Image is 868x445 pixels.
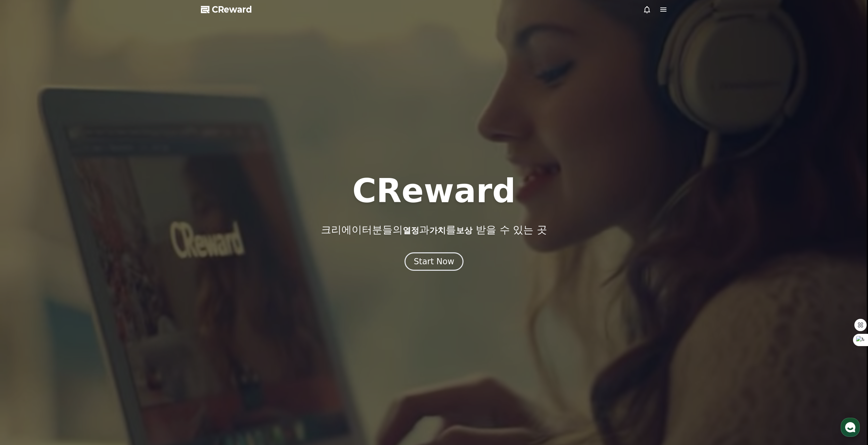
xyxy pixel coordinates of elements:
[88,216,131,233] a: 설정
[45,216,88,233] a: 대화
[352,175,516,207] h1: CReward
[62,227,71,232] span: 대화
[105,226,114,232] span: 설정
[403,226,419,235] span: 열정
[404,252,464,271] button: Start Now
[429,226,446,235] span: 가치
[21,226,26,232] span: 홈
[2,216,45,233] a: 홈
[456,226,472,235] span: 보상
[321,224,547,236] p: 크리에이터분들의 과 를 받을 수 있는 곳
[212,4,252,15] span: CReward
[201,4,252,15] a: CReward
[414,256,454,267] div: Start Now
[404,259,464,266] a: Start Now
